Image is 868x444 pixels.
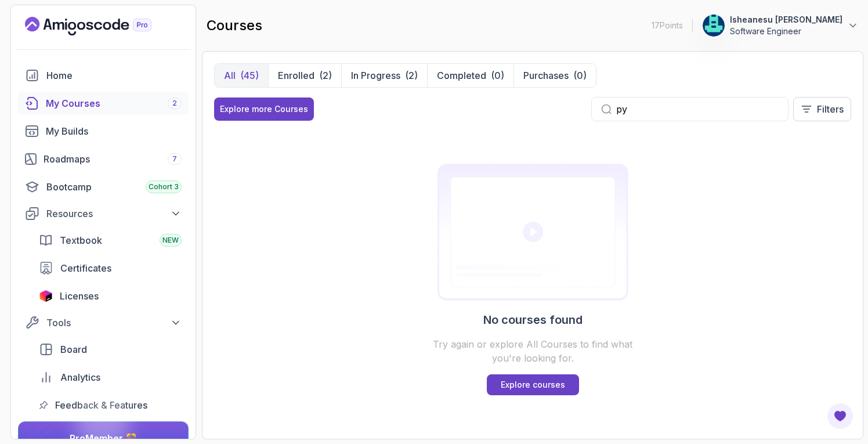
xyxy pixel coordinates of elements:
[172,154,177,164] span: 7
[60,342,87,356] span: Board
[18,147,189,171] a: roadmaps
[207,16,262,35] h2: courses
[487,374,579,395] a: Explore courses
[60,233,102,247] span: Textbook
[60,370,100,384] span: Analytics
[214,98,314,121] button: Explore more Courses
[32,366,189,389] a: analytics
[702,14,859,37] button: user profile imageIsheanesu [PERSON_NAME]Software Engineer
[32,229,189,252] a: textbook
[25,17,178,35] a: Landing page
[730,14,842,26] p: Isheanesu [PERSON_NAME]
[826,402,854,430] button: Open Feedback Button
[32,338,189,361] a: board
[46,316,182,330] div: Tools
[18,203,189,224] button: Resources
[18,312,189,333] button: Tools
[319,68,332,82] div: (2)
[483,312,583,328] h2: No courses found
[730,26,842,37] p: Software Engineer
[421,163,644,302] img: Certificates empty-state
[341,64,427,87] button: In Progress(2)
[421,337,644,365] p: Try again or explore All Courses to find what you're looking for.
[437,68,486,82] p: Completed
[46,207,182,221] div: Resources
[149,182,179,192] span: Cohort 3
[172,99,177,108] span: 2
[18,120,189,143] a: builds
[46,68,182,82] div: Home
[703,15,725,37] img: user profile image
[427,64,513,87] button: Completed(0)
[215,64,268,87] button: All(45)
[60,289,99,303] span: Licenses
[278,68,314,82] p: Enrolled
[32,394,189,417] a: feedback
[162,236,179,245] span: NEW
[573,68,587,82] div: (0)
[501,379,565,391] p: Explore courses
[39,290,53,302] img: jetbrains icon
[224,68,236,82] p: All
[46,180,182,194] div: Bootcamp
[32,257,189,280] a: certificates
[351,68,400,82] p: In Progress
[18,64,189,87] a: home
[268,64,341,87] button: Enrolled(2)
[46,96,182,110] div: My Courses
[405,68,418,82] div: (2)
[240,68,259,82] div: (45)
[523,68,569,82] p: Purchases
[652,20,683,31] p: 17 Points
[616,102,779,116] input: Search...
[18,175,189,198] a: bootcamp
[46,124,182,138] div: My Builds
[18,92,189,115] a: courses
[32,284,189,308] a: licenses
[44,152,182,166] div: Roadmaps
[55,398,147,412] span: Feedback & Features
[513,64,596,87] button: Purchases(0)
[793,97,851,121] button: Filters
[60,261,111,275] span: Certificates
[220,103,308,115] div: Explore more Courses
[491,68,504,82] div: (0)
[817,102,844,116] p: Filters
